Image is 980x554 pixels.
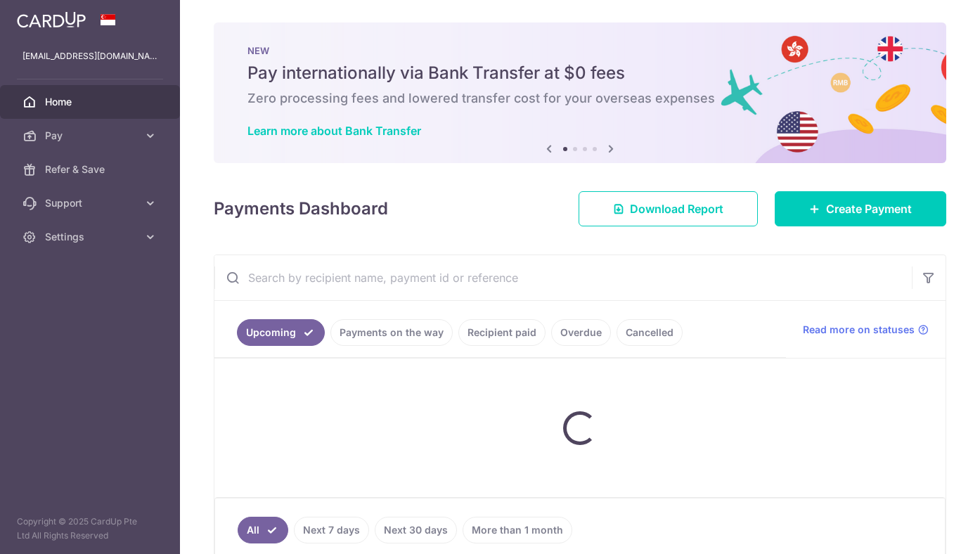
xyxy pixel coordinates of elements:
h5: Pay internationally via Bank Transfer at $0 fees [247,62,913,84]
a: More than 1 month [463,517,572,543]
h4: Payments Dashboard [214,196,388,221]
span: Create Payment [826,200,912,217]
a: Recipient paid [458,319,546,346]
a: Overdue [551,319,611,346]
a: Upcoming [237,319,325,346]
a: Next 30 days [375,517,457,543]
a: Payments on the way [330,319,453,346]
h6: Zero processing fees and lowered transfer cost for your overseas expenses [247,90,913,107]
a: Learn more about Bank Transfer [247,124,421,138]
a: Download Report [579,191,758,226]
img: Bank transfer banner [214,22,946,163]
a: Next 7 days [294,517,369,543]
span: Home [45,95,138,109]
span: Read more on statuses [803,323,915,337]
span: Download Report [630,200,723,217]
a: Read more on statuses [803,323,929,337]
p: NEW [247,45,913,56]
a: Create Payment [775,191,946,226]
span: Settings [45,230,138,244]
p: [EMAIL_ADDRESS][DOMAIN_NAME] [22,49,157,63]
span: Pay [45,129,138,143]
a: All [238,517,288,543]
span: Support [45,196,138,210]
span: Refer & Save [45,162,138,176]
img: CardUp [17,11,86,28]
input: Search by recipient name, payment id or reference [214,255,912,300]
a: Cancelled [617,319,683,346]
